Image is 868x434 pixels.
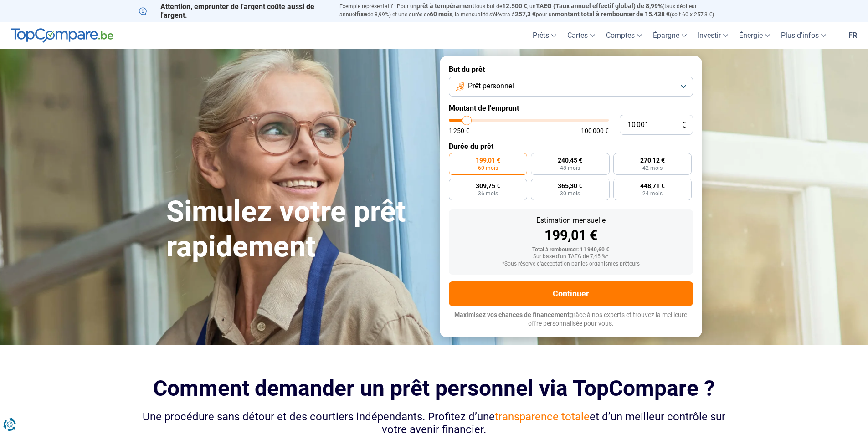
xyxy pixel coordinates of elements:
span: 100 000 € [581,128,609,134]
span: fixe [356,10,367,18]
h1: Simulez votre prêt rapidement [166,194,429,265]
a: Comptes [601,22,647,49]
p: Attention, emprunter de l'argent coûte aussi de l'argent. [139,2,329,20]
span: 60 mois [430,10,452,18]
h2: Comment demander un prêt personnel via TopCompare ? [139,376,729,401]
p: grâce à nos experts et trouvez la meilleure offre personnalisée pour vous. [449,311,693,328]
img: TopCompare [11,28,113,43]
button: Continuer [449,281,693,306]
span: 36 mois [478,191,498,196]
span: 48 mois [560,165,580,171]
span: 24 mois [642,191,663,196]
span: 270,12 € [640,157,665,163]
span: TAEG (Taux annuel effectif global) de 8,99% [536,2,663,10]
span: 30 mois [560,191,580,196]
span: prêt à tempérament [416,2,474,10]
div: 199,01 € [456,229,686,242]
span: 365,30 € [558,183,582,189]
span: € [682,121,686,129]
span: 42 mois [642,165,663,171]
a: Énergie [734,22,776,49]
span: 1 250 € [449,128,469,134]
a: Cartes [562,22,601,49]
a: Prêts [527,22,562,49]
a: Investir [692,22,734,49]
span: 12.500 € [502,2,527,10]
label: Durée du prêt [449,142,693,151]
a: Épargne [647,22,692,49]
label: But du prêt [449,65,693,74]
p: Exemple représentatif : Pour un tous but de , un (taux débiteur annuel de 8,99%) et une durée de ... [339,2,729,19]
span: transparence totale [495,410,590,423]
button: Prêt personnel [449,77,693,97]
span: 199,01 € [476,157,500,163]
span: montant total à rembourser de 15.438 € [555,10,670,18]
div: *Sous réserve d'acceptation par les organismes prêteurs [456,261,686,267]
div: Estimation mensuelle [456,217,686,224]
span: 257,3 € [515,10,536,18]
span: 240,45 € [558,157,582,163]
span: 309,75 € [476,183,500,189]
div: Total à rembourser: 11 940,60 € [456,247,686,253]
span: Prêt personnel [468,81,514,91]
div: Sur base d'un TAEG de 7,45 %* [456,254,686,260]
span: 448,71 € [640,183,665,189]
a: fr [843,22,863,49]
label: Montant de l'emprunt [449,104,693,112]
span: 60 mois [478,165,498,171]
a: Plus d'infos [776,22,832,49]
span: Maximisez vos chances de financement [454,311,570,318]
